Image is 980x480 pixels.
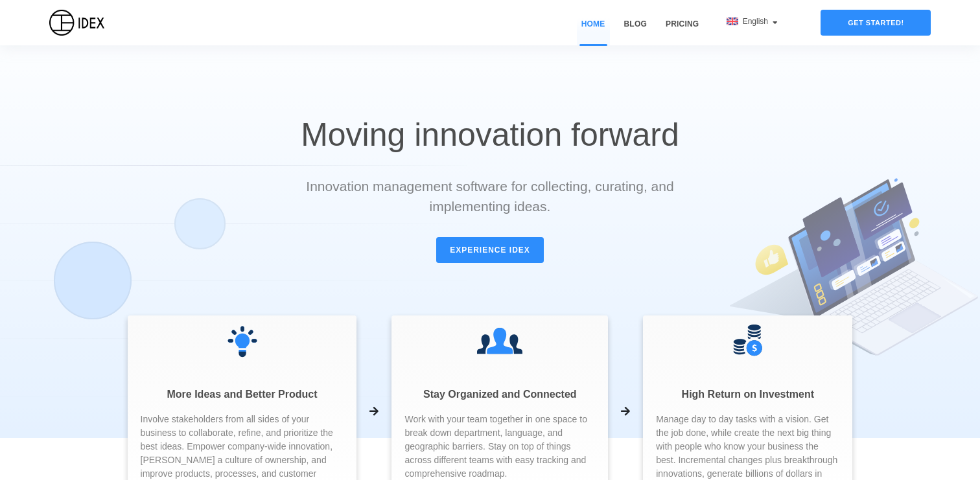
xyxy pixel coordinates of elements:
img: IDEX Logo [49,10,104,36]
p: More Ideas and Better Product [141,387,344,402]
a: Experience IDEX [436,237,544,263]
span: English [743,17,771,26]
div: Get started! [821,10,931,36]
p: Stay Organized and Connected [404,387,595,402]
img: ... [477,323,522,359]
img: ... [733,325,762,356]
a: Pricing [661,18,703,45]
img: ... [224,323,261,359]
a: Blog [620,18,651,45]
img: flag [727,17,738,25]
p: High Return on Investment [656,387,839,402]
div: English [727,16,778,27]
a: Home [577,18,610,45]
p: Innovation management software for collecting, curating, and implementing ideas. [270,176,710,216]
